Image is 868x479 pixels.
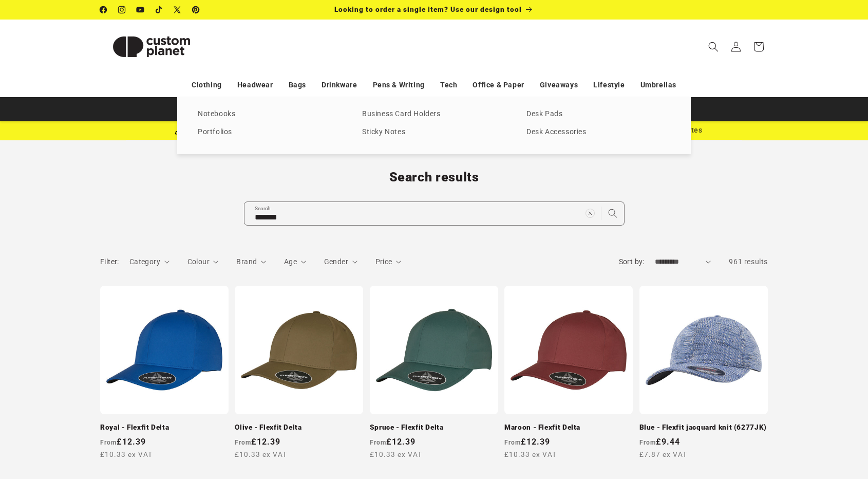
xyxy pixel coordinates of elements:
[198,107,342,121] a: Notebooks
[289,76,306,94] a: Bags
[100,24,203,70] img: Custom Planet
[729,257,768,266] span: 961 results
[640,76,676,94] a: Umbrellas
[236,257,257,266] span: Brand
[192,76,222,94] a: Clothing
[235,423,363,432] a: Olive - Flexfit Delta
[284,257,297,266] span: Age
[370,423,498,432] a: Spruce - Flexfit Delta
[129,257,160,266] span: Category
[187,257,210,266] span: Colour
[473,76,524,94] a: Office & Paper
[375,256,402,267] summary: Price
[540,76,578,94] a: Giveaways
[373,76,425,94] a: Pens & Writing
[236,256,266,267] summary: Brand (0 selected)
[375,257,392,266] span: Price
[601,202,624,225] button: Search
[593,76,625,94] a: Lifestyle
[334,5,522,13] span: Looking to order a single item? Use our design tool
[526,107,670,121] a: Desk Pads
[129,256,169,267] summary: Category (0 selected)
[702,35,725,58] summary: Search
[100,256,119,267] h2: Filter:
[362,107,506,121] a: Business Card Holders
[100,423,229,432] a: Royal - Flexfit Delta
[619,257,645,266] label: Sort by:
[100,169,768,186] h1: Search results
[324,256,357,267] summary: Gender (0 selected)
[504,423,633,432] a: Maroon - Flexfit Delta
[526,125,670,139] a: Desk Accessories
[440,76,457,94] a: Tech
[284,256,306,267] summary: Age (0 selected)
[198,125,342,139] a: Portfolios
[639,423,768,432] a: Blue - Flexfit jacquard knit (6277JK)
[237,76,273,94] a: Headwear
[579,202,601,225] button: Clear search term
[97,20,207,73] a: Custom Planet
[187,256,219,267] summary: Colour (0 selected)
[324,257,348,266] span: Gender
[322,76,357,94] a: Drinkware
[362,125,506,139] a: Sticky Notes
